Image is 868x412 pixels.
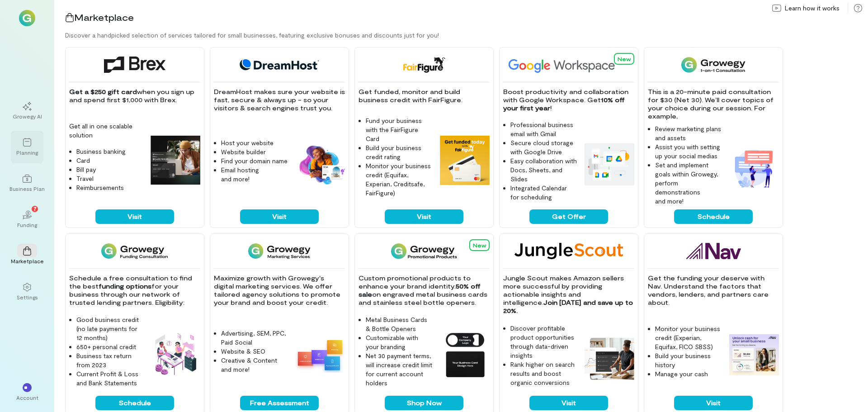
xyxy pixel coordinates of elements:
a: Business Plan [11,167,43,199]
p: Get funded, monitor and build business credit with FairFigure. [359,88,490,104]
li: Host your website [221,138,288,147]
strong: 50% off sale [359,282,482,298]
button: Visit [95,209,174,224]
li: Metal Business Cards & Bottle Openers [366,315,433,333]
img: FairFigure feature [440,136,490,185]
li: Monitor your business credit (Equifax, Experian, Creditsafe, FairFigure) [366,161,433,198]
p: DreamHost makes sure your website is fast, secure & always up - so your visitors & search engines... [214,88,345,112]
span: Marketplace [74,12,134,23]
p: Get all in one scalable solution [69,122,143,140]
li: Email hosting and more! [221,166,288,184]
p: Maximize growth with Growegy's digital marketing services. We offer tailored agency solutions to ... [214,274,345,307]
strong: Join [DATE] and save up to 20%. [503,298,635,314]
li: Card [76,156,143,165]
li: Find your domain name [221,156,288,166]
p: Custom promotional products to enhance your brand identity. on engraved metal business cards and ... [359,274,490,307]
button: Visit [240,209,319,224]
img: Growegy Promo Products feature [440,330,490,379]
li: Customizable with your branding [366,333,433,351]
li: Professional business email with Gmail [510,120,577,138]
p: Schedule a free consultation to find the best for your business through our network of trusted le... [69,274,200,307]
li: Business banking [76,147,143,156]
li: Review marketing plans and assets [655,124,722,142]
div: Account [16,394,38,401]
button: Visit [385,209,463,224]
li: Build your business credit rating [366,143,433,161]
li: Travel [76,174,143,183]
img: Brex feature [151,136,200,185]
button: Schedule [95,396,174,410]
p: when you sign up and spend first $1,000 with Brex. [69,88,200,104]
li: Business tax return from 2023 [76,351,143,369]
div: Discover a handpicked selection of services tailored for small businesses, featuring exclusive bo... [65,31,868,40]
img: Google Workspace [503,57,636,73]
span: Learn how it works [785,4,840,13]
li: Website builder [221,147,288,156]
img: Jungle Scout feature [585,338,634,380]
img: Google Workspace feature [585,143,634,185]
button: Get Offer [529,209,608,224]
div: Business Plan [9,185,45,192]
p: Boost productivity and collaboration with Google Workspace. Get ! [503,88,634,112]
li: Advertising, SEM, PPC, Paid Social [221,329,288,347]
button: Shop Now [385,396,463,410]
img: Growegy Promo Products [391,243,458,259]
a: Settings [11,275,43,308]
li: Monitor your business credit (Experian, Equifax, FICO SBSS) [655,324,722,351]
strong: funding options [99,282,151,290]
img: Funding Consultation [101,243,168,259]
img: Growegy - Marketing Services feature [295,337,345,373]
img: DreamHost feature [295,144,345,185]
img: FairFigure [402,57,445,73]
img: 1-on-1 Consultation feature [729,143,779,193]
img: DreamHost [236,57,322,73]
li: Integrated Calendar for scheduling [510,184,577,202]
div: Settings [17,294,38,301]
a: Marketplace [11,239,43,272]
div: Planning [16,149,38,156]
img: Brex [104,57,165,73]
div: Growegy AI [13,113,42,120]
li: Current Profit & Loss and Bank Statements [76,369,143,388]
li: Easy collaboration with Docs, Sheets, and Slides [510,156,577,184]
img: Growegy - Marketing Services [248,243,311,259]
div: Funding [17,221,37,228]
img: Nav feature [729,334,779,376]
button: Visit [529,396,608,410]
strong: Get a $250 gift card [69,88,137,95]
li: 650+ personal credit [76,342,143,351]
li: Good business credit (no late payments for 12 months) [76,315,143,342]
img: Jungle Scout [514,243,623,259]
div: Marketplace [11,257,44,265]
button: Free Assessment [240,396,319,410]
img: 1-on-1 Consultation [681,57,745,73]
li: Secure cloud storage with Google Drive [510,138,577,156]
li: Fund your business with the FairFigure Card [366,116,433,143]
img: Nav [686,243,741,259]
li: Creative & Content and more! [221,356,288,374]
button: Visit [674,396,753,410]
li: Reimbursements [76,183,143,192]
p: This is a 20-minute paid consultation for $30 (Net 30). We’ll cover topics of your choice during ... [648,88,779,120]
a: Growegy AI [11,95,43,127]
span: New [618,56,631,62]
li: Assist you with setting up your social medias [655,142,722,161]
a: Funding [11,203,43,236]
img: Funding Consultation feature [151,330,200,379]
li: Build your business history [655,351,722,369]
li: Bill pay [76,165,143,174]
li: Website & SEO [221,347,288,356]
li: Set and implement goals within Growegy, perform demonstrations and more! [655,161,722,206]
a: Planning [11,131,43,163]
li: Rank higher on search results and boost organic conversions [510,360,577,387]
span: 7 [33,204,37,213]
p: Get the funding your deserve with Nav. Understand the factors that vendors, lenders, and partners... [648,274,779,307]
span: New [473,242,486,248]
li: Manage your cash [655,369,722,379]
strong: 10% off your first year [503,96,627,112]
button: Schedule [674,209,753,224]
li: Net 30 payment terms, will increase credit limit for current account holders [366,351,433,388]
p: Jungle Scout makes Amazon sellers more successful by providing actionable insights and intelligence. [503,274,634,315]
li: Discover profitable product opportunities through data-driven insights [510,324,577,360]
